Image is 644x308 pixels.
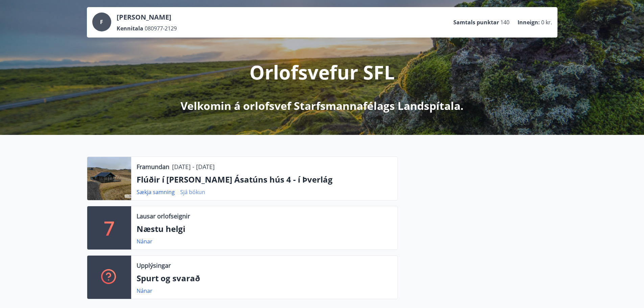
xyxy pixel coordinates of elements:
p: Orlofsvefur SFL [249,59,395,85]
p: Spurt og svarað [137,273,392,284]
p: Upplýsingar [137,261,171,270]
p: Framundan [137,162,169,171]
span: 140 [500,19,509,26]
span: F [100,18,103,26]
p: [DATE] - [DATE] [172,162,215,171]
a: Sjá bókun [180,188,205,196]
p: Velkomin á orlofsvef Starfsmannafélags Landspítala. [181,98,463,113]
span: 080977-2129 [145,25,177,32]
p: Flúðir í [PERSON_NAME] Ásatúns hús 4 - í Þverlág [137,174,392,185]
p: 7 [104,215,115,241]
a: Nánar [137,238,152,245]
a: Sækja samning [137,188,175,196]
p: Inneign : [518,19,540,26]
span: 0 kr. [541,19,552,26]
p: Samtals punktar [453,19,499,26]
p: Kennitala [117,25,143,32]
a: Nánar [137,287,152,294]
p: [PERSON_NAME] [117,13,177,22]
p: Næstu helgi [137,223,392,235]
p: Lausar orlofseignir [137,212,190,220]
